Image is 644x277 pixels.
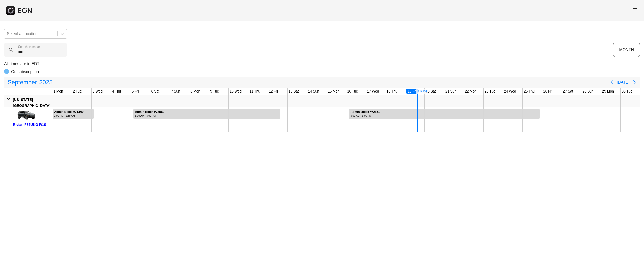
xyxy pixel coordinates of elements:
div: 24 Wed [503,88,517,95]
button: Next page [629,77,639,87]
div: 18 Thu [385,88,398,95]
div: 7 Sun [170,88,181,95]
div: 27 Sat [562,88,574,95]
div: 4 Thu [111,88,122,95]
div: 8 Mon [189,88,201,95]
div: 25 Thu [523,88,536,95]
button: September2025 [5,77,56,87]
div: 12 Fri [268,88,279,95]
div: 5 Fri [131,88,140,95]
div: 15 Mon [327,88,341,95]
div: 3:00 AM - 9:00 PM [350,114,380,118]
button: [DATE] [617,78,629,87]
div: 28 Sun [581,88,594,95]
div: 3:00 AM - 3:00 PM [135,114,164,118]
span: September [7,77,38,87]
div: 29 Mon [601,88,615,95]
label: Search calendar [18,45,40,49]
div: 17 Wed [366,88,380,95]
div: 22 Mon [464,88,478,95]
div: 21 Sun [444,88,457,95]
div: Admin Block #71340 [54,110,84,114]
div: Rivian F85UKG R1S [13,122,50,128]
div: 19 Fri [405,88,419,95]
button: MONTH [613,43,640,57]
span: 2025 [38,77,53,87]
div: 2 Tue [72,88,83,95]
div: Admin Block #72861 [350,110,380,114]
p: On subscription [11,69,39,75]
div: 10 Wed [229,88,243,95]
div: Admin Block #72860 [135,110,164,114]
span: menu [632,7,638,13]
div: 16 Tue [346,88,359,95]
div: [US_STATE][GEOGRAPHIC_DATA], [GEOGRAPHIC_DATA] [13,97,51,115]
button: Previous page [607,77,617,87]
div: 1 Mon [52,88,64,95]
div: 3 Wed [92,88,104,95]
div: Rented for 4 days by Admin Block Current status is rental [52,107,94,119]
div: 20 Sat [425,88,437,95]
div: 23 Tue [484,88,496,95]
div: 1:00 PM - 2:59 AM [54,114,84,118]
div: Rented for 10 days by Admin Block Current status is rental [349,107,540,119]
div: 14 Sun [307,88,320,95]
div: 6 Sat [150,88,161,95]
p: All times are in EDT [4,61,640,67]
div: 30 Tue [621,88,633,95]
img: car [13,109,38,122]
div: Rented for 8 days by Admin Block Current status is rental [133,107,280,119]
div: 13 Sat [288,88,300,95]
div: 11 Thu [248,88,261,95]
div: 26 Fri [542,88,553,95]
div: 9 Tue [209,88,220,95]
